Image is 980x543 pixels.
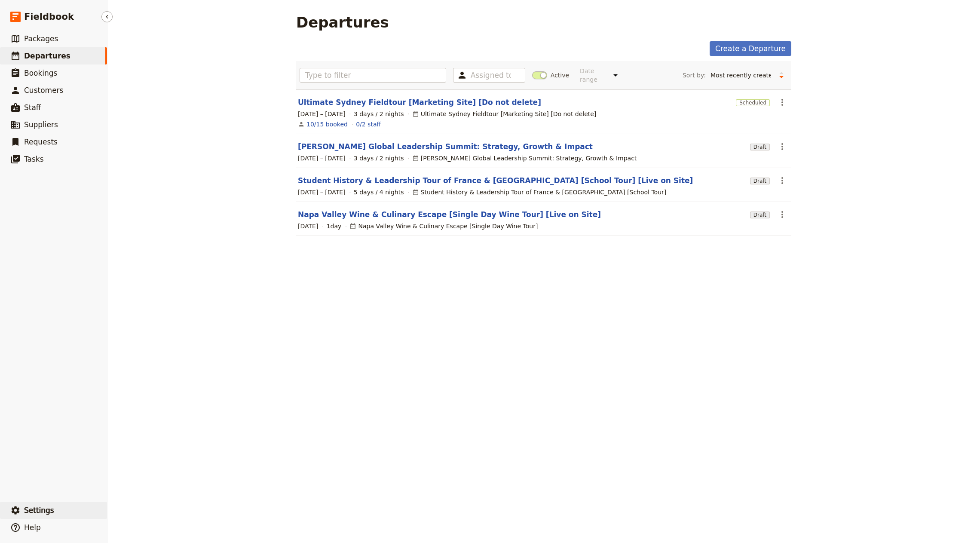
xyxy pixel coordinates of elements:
[298,222,318,230] span: [DATE]
[354,188,404,196] span: 5 days / 4 nights
[683,71,706,80] span: Sort by:
[296,14,389,31] h1: Departures
[306,120,348,129] a: View the bookings for this departure
[24,138,58,146] span: Requests
[356,120,381,129] a: 0/2 staff
[412,188,667,196] div: Student History & Leadership Tour of France & [GEOGRAPHIC_DATA] [School Tour]
[24,506,54,515] span: Settings
[298,175,693,186] a: Student History & Leadership Tour of France & [GEOGRAPHIC_DATA] [School Tour] [Live on Site]
[24,120,58,129] span: Suppliers
[24,155,44,163] span: Tasks
[775,139,790,154] button: Actions
[750,178,770,184] span: Draft
[24,86,63,95] span: Customers
[710,41,791,56] a: Create a Departure
[298,110,346,118] span: [DATE] – [DATE]
[101,11,113,22] button: Hide menu
[412,154,637,163] div: [PERSON_NAME] Global Leadership Summit: Strategy, Growth & Impact
[775,69,788,82] button: Change sort direction
[327,222,342,230] span: 1 day
[412,110,597,118] div: Ultimate Sydney Fieldtour [Marketing Site] [Do not delete]
[298,188,346,196] span: [DATE] – [DATE]
[24,10,74,23] span: Fieldbook
[300,68,446,83] input: Type to filter
[298,97,541,107] a: Ultimate Sydney Fieldtour [Marketing Site] [Do not delete]
[551,71,569,80] span: Active
[298,209,601,220] a: Napa Valley Wine & Culinary Escape [Single Day Wine Tour] [Live on Site]
[775,173,790,188] button: Actions
[750,212,770,218] span: Draft
[471,70,511,80] input: Assigned to
[354,154,404,163] span: 3 days / 2 nights
[707,69,775,82] select: Sort by:
[24,52,70,60] span: Departures
[298,154,346,163] span: [DATE] – [DATE]
[349,222,538,230] div: Napa Valley Wine & Culinary Escape [Single Day Wine Tour]
[750,144,770,150] span: Draft
[354,110,404,118] span: 3 days / 2 nights
[736,99,770,106] span: Scheduled
[298,141,593,152] a: [PERSON_NAME] Global Leadership Summit: Strategy, Growth & Impact
[24,523,41,532] span: Help
[775,95,790,110] button: Actions
[24,103,41,112] span: Staff
[24,34,58,43] span: Packages
[24,69,57,77] span: Bookings
[775,207,790,222] button: Actions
